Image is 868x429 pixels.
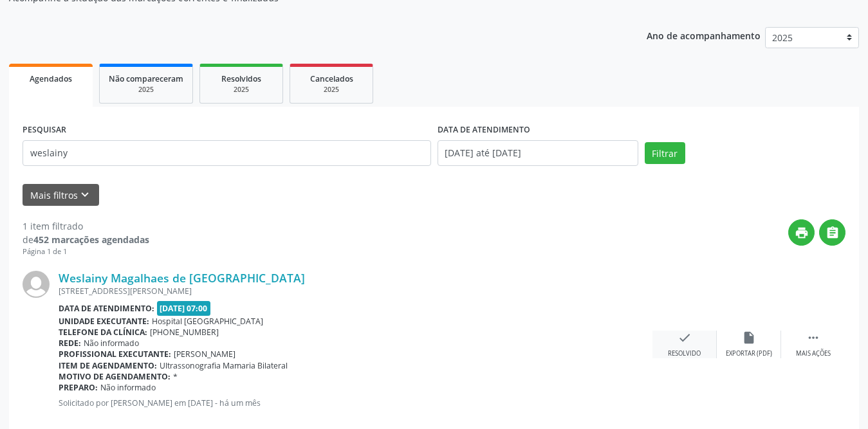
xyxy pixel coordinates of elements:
[157,301,211,316] span: [DATE] 07:00
[23,219,149,233] div: 1 item filtrado
[59,338,81,349] b: Rede:
[221,73,261,84] span: Resolvidos
[645,142,685,164] button: Filtrar
[23,271,50,298] img: img
[438,140,638,166] input: Selecione um intervalo
[59,327,147,338] b: Telefone da clínica:
[23,140,431,166] input: Nome, CNS
[438,120,530,140] label: DATA DE ATENDIMENTO
[59,371,171,382] b: Motivo de agendamento:
[59,286,652,297] div: [STREET_ADDRESS][PERSON_NAME]
[726,349,772,358] div: Exportar (PDF)
[788,219,815,246] button: print
[806,331,820,345] i: 
[59,382,98,393] b: Preparo:
[59,316,149,327] b: Unidade executante:
[59,303,154,314] b: Data de atendimento:
[174,349,235,360] span: [PERSON_NAME]
[23,246,149,257] div: Página 1 de 1
[33,233,149,246] strong: 452 marcações agendadas
[209,85,273,95] div: 2025
[23,233,149,246] div: de
[795,226,809,240] i: print
[109,85,183,95] div: 2025
[59,397,652,408] p: Solicitado por [PERSON_NAME] em [DATE] - há um mês
[819,219,845,246] button: 
[59,349,171,360] b: Profissional executante:
[299,85,364,95] div: 2025
[84,338,139,349] span: Não informado
[647,27,761,43] p: Ano de acompanhamento
[826,226,840,240] i: 
[78,188,92,202] i: keyboard_arrow_down
[668,349,701,358] div: Resolvido
[109,73,183,84] span: Não compareceram
[796,349,831,358] div: Mais ações
[742,331,756,345] i: insert_drive_file
[310,73,353,84] span: Cancelados
[30,73,72,84] span: Agendados
[23,184,99,206] button: Mais filtroskeyboard_arrow_down
[59,360,157,371] b: Item de agendamento:
[59,271,305,285] a: Weslainy Magalhaes de [GEOGRAPHIC_DATA]
[23,120,66,140] label: PESQUISAR
[678,331,692,345] i: check
[100,382,156,393] span: Não informado
[160,360,288,371] span: Ultrassonografia Mamaria Bilateral
[150,327,219,338] span: [PHONE_NUMBER]
[152,316,263,327] span: Hospital [GEOGRAPHIC_DATA]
